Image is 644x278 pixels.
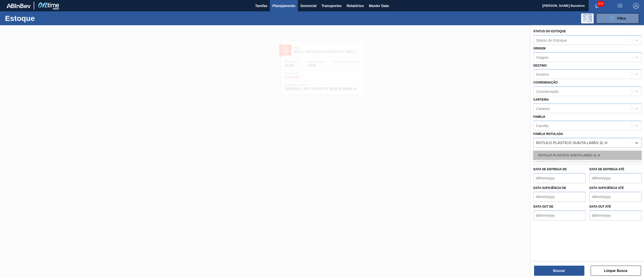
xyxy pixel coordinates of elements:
[7,4,31,8] img: TNhmsLtSVTkK8tSr43FrP2fwEKptu5GPRR3wAAAABJRU5ErkJggg==
[536,55,548,59] div: Origem
[589,186,624,190] label: Data suficiência até
[589,2,605,9] button: Notificações
[536,123,548,128] div: Família
[300,3,316,9] span: Gerencial
[536,106,549,110] div: Carteira
[533,47,546,50] label: Origem
[5,15,83,21] h1: Estoque
[589,210,641,220] input: dd/mm/yyyy
[617,16,626,20] span: Filtro
[272,3,295,9] span: Planejamento
[589,173,641,183] input: dd/mm/yyyy
[536,72,549,76] div: Destino
[321,3,342,9] span: Transportes
[533,186,566,190] label: Data suficiência de
[597,1,604,7] span: 570
[369,3,389,9] span: Master Data
[533,115,545,119] label: Família
[596,13,639,23] button: Filtro
[589,168,624,171] label: Data de Entrega até
[589,205,611,208] label: Data out até
[533,173,585,183] input: dd/mm/yyyy
[533,192,585,202] input: dd/mm/yyyy
[633,3,639,9] img: Logout
[533,64,547,67] label: Destino
[533,30,566,33] label: Status do Estoque
[533,132,563,136] label: Família Rotulada
[533,205,553,208] label: Data out de
[536,38,567,42] div: Status do Estoque
[533,149,558,153] label: Material ativo
[533,151,641,160] div: ROTULO PLÁSTICO SUKITA LIMÃO 2L H
[533,168,567,171] label: Data de Entrega de
[536,89,559,94] div: Coordenação
[617,3,623,9] img: userActions
[581,13,594,23] div: Pogramando: nenhum usuário selecionado
[589,192,641,202] input: dd/mm/yyyy
[533,81,558,84] label: Coordenação
[533,210,585,220] input: dd/mm/yyyy
[347,3,364,9] span: Relatórios
[255,3,267,9] span: Tarefas
[533,98,549,101] label: Carteira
